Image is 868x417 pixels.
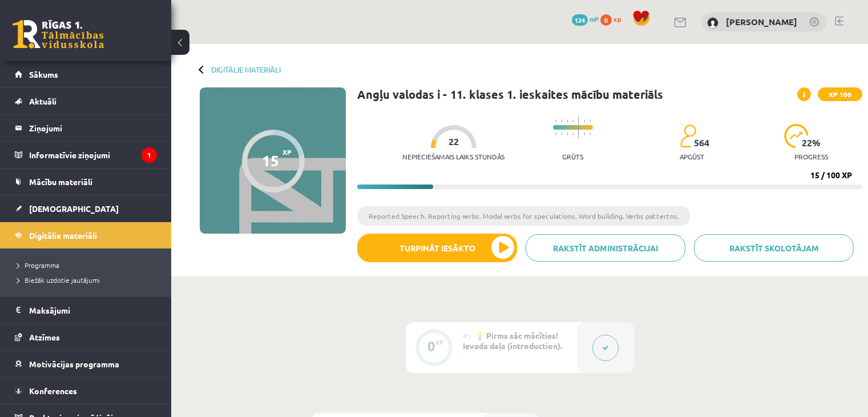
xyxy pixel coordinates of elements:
[17,260,59,270] span: Programma
[15,222,157,248] a: Digitālie materiāli
[526,234,685,262] a: Rakstīt administrācijai
[561,119,562,122] img: icon-short-line-57e1e144782c952c97e751825c79c345078a6d821885a25fce030b3d8c18986b.svg
[15,324,157,350] a: Atzīmes
[555,133,556,135] img: icon-short-line-57e1e144782c952c97e751825c79c345078a6d821885a25fce030b3d8c18986b.svg
[463,330,562,351] span: 💡 Pirms sāc mācīties! Ievada daļa (introduction).
[562,153,583,161] p: Grūts
[29,386,77,396] span: Konferences
[449,137,459,147] span: 22
[15,142,157,168] a: Informatīvie ziņojumi1
[572,119,574,122] img: icon-short-line-57e1e144782c952c97e751825c79c345078a6d821885a25fce030b3d8c18986b.svg
[402,153,504,161] p: Nepieciešamais laiks stundās
[567,133,568,135] img: icon-short-line-57e1e144782c952c97e751825c79c345078a6d821885a25fce030b3d8c18986b.svg
[29,96,56,106] span: Aktuāli
[17,275,100,284] span: Biežāk uzdotie jautājumi
[555,119,556,122] img: icon-short-line-57e1e144782c952c97e751825c79c345078a6d821885a25fce030b3d8c18986b.svg
[15,88,157,114] a: Aktuāli
[15,297,157,323] a: Maksājumi
[357,234,517,262] button: Turpināt iesākto
[726,16,797,27] a: [PERSON_NAME]
[29,359,119,369] span: Motivācijas programma
[29,142,157,168] legend: Informatīvie ziņojumi
[29,297,157,323] legend: Maksājumi
[15,169,157,195] a: Mācību materiāli
[600,14,627,23] a: 0 xp
[590,133,591,135] img: icon-short-line-57e1e144782c952c97e751825c79c345078a6d821885a25fce030b3d8c18986b.svg
[29,332,60,342] span: Atzīmes
[680,153,704,161] p: apgūst
[600,14,612,26] span: 0
[784,124,809,148] img: icon-progress-161ccf0a02000e728c5f80fcf4c31c7af3da0e1684b2b1d7c360e028c24a22f1.svg
[463,331,471,340] span: #1
[802,138,821,148] span: 22 %
[572,14,588,26] span: 124
[15,378,157,404] a: Konferences
[435,339,443,346] div: XP
[561,133,562,135] img: icon-short-line-57e1e144782c952c97e751825c79c345078a6d821885a25fce030b3d8c18986b.svg
[572,14,599,23] a: 124 mP
[584,133,585,135] img: icon-short-line-57e1e144782c952c97e751825c79c345078a6d821885a25fce030b3d8c18986b.svg
[15,61,157,87] a: Sākums
[818,87,862,101] span: XP 100
[590,119,591,122] img: icon-short-line-57e1e144782c952c97e751825c79c345078a6d821885a25fce030b3d8c18986b.svg
[29,69,58,79] span: Sākums
[590,14,599,23] span: mP
[29,203,119,214] span: [DEMOGRAPHIC_DATA]
[794,153,828,161] p: progress
[17,275,160,285] a: Biežāk uzdotie jautājumi
[17,260,160,270] a: Programma
[282,148,292,156] span: XP
[15,195,157,222] a: [DEMOGRAPHIC_DATA]
[29,177,92,187] span: Mācību materiāli
[29,115,157,141] legend: Ziņojumi
[613,14,621,23] span: xp
[15,115,157,141] a: Ziņojumi
[694,138,709,148] span: 564
[262,152,279,169] div: 15
[584,119,585,122] img: icon-short-line-57e1e144782c952c97e751825c79c345078a6d821885a25fce030b3d8c18986b.svg
[680,124,696,148] img: students-c634bb4e5e11cddfef0936a35e636f08e4e9abd3cc4e673bd6f9a4125e45ecb1.svg
[567,119,568,122] img: icon-short-line-57e1e144782c952c97e751825c79c345078a6d821885a25fce030b3d8c18986b.svg
[694,234,854,262] a: Rakstīt skolotājam
[578,117,579,139] img: icon-long-line-d9ea69661e0d244f92f715978eff75569469978d946b2353a9bb055b3ed8787d.svg
[15,351,157,377] a: Motivācijas programma
[142,147,157,163] i: 1
[29,230,97,240] span: Digitālie materiāli
[13,20,104,49] a: Rīgas 1. Tālmācības vidusskola
[572,133,574,135] img: icon-short-line-57e1e144782c952c97e751825c79c345078a6d821885a25fce030b3d8c18986b.svg
[357,87,663,101] h1: Angļu valodas i - 11. klases 1. ieskaites mācību materiāls
[707,17,718,29] img: Kitija Goldberga
[357,206,691,226] li: Reported Speech. Reporting verbs. Modal verbs for speculations. Word building. Verbs pattertns.
[427,341,435,351] div: 0
[211,65,281,74] a: Digitālie materiāli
